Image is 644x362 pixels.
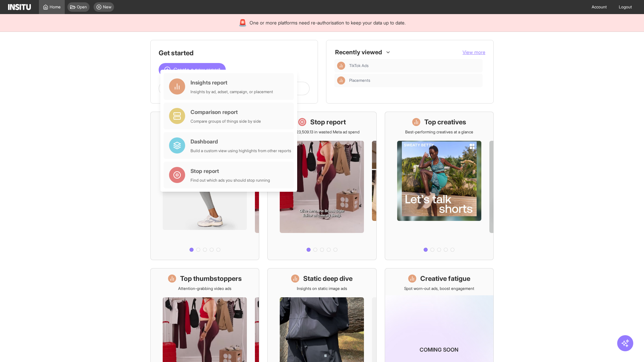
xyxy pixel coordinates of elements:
[191,108,261,116] div: Comparison report
[463,49,485,56] button: View more
[159,63,226,76] button: Create a new report
[310,117,346,127] h1: Stop report
[173,66,220,74] span: Create a new report
[349,63,480,68] span: TikTok Ads
[191,148,291,154] div: Build a custom view using highlights from other reports
[178,286,231,291] p: Attention-grabbing video ads
[103,4,111,10] span: New
[50,4,61,10] span: Home
[385,112,494,260] a: Top creativesBest-performing creatives at a glance
[191,167,270,175] div: Stop report
[250,19,406,26] span: One or more platforms need re-authorisation to keep your data up to date.
[297,286,347,291] p: Insights on static image ads
[267,112,376,260] a: Stop reportSave £23,509.13 in wasted Meta ad spend
[349,78,480,83] span: Placements
[337,62,345,70] div: Insights
[337,76,345,84] div: Insights
[191,178,270,183] div: Find out which ads you should stop running
[463,49,485,55] span: View more
[191,78,273,86] div: Insights report
[284,129,360,135] p: Save £23,509.13 in wasted Meta ad spend
[159,48,310,58] h1: Get started
[77,4,87,10] span: Open
[349,78,370,83] span: Placements
[424,117,466,127] h1: Top creatives
[180,274,242,283] h1: Top thumbstoppers
[191,137,291,145] div: Dashboard
[238,18,247,27] div: 🚨
[8,4,31,10] img: Logo
[303,274,353,283] h1: Static deep dive
[191,119,261,124] div: Compare groups of things side by side
[150,112,259,260] a: What's live nowSee all active ads instantly
[349,63,369,68] span: TikTok Ads
[191,89,273,95] div: Insights by ad, adset, campaign, or placement
[405,129,473,135] p: Best-performing creatives at a glance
